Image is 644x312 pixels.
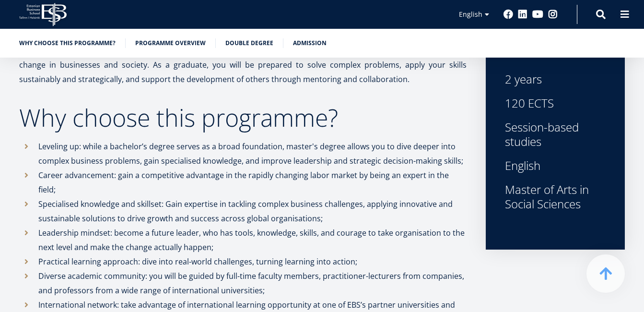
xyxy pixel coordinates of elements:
[505,96,606,110] div: 120 ECTS
[225,38,273,48] a: Double Degree
[505,158,606,173] div: English
[505,120,606,149] div: Session-based studies
[532,10,543,19] a: Youtube
[503,10,513,19] a: Facebook
[505,182,606,211] div: Master of Arts in Social Sciences
[38,226,467,254] p: Leadership mindset: become a future leader, who has tools, knowledge, skills, and courage to take...
[38,139,467,168] p: Leveling up: while a bachelor’s degree serves as a broad foundation, master's degree allows you t...
[518,10,527,19] a: Linkedin
[38,254,467,269] p: Practical learning approach: dive into real-world challenges, turning learning into action;
[505,72,606,86] div: 2 years
[11,133,106,142] span: MA in International Management
[38,168,467,197] p: Career advancement: gain a competitive advantage in the rapidly changing labor market by being an...
[38,197,467,226] p: Specialised knowledge and skillset: Gain expertise in tackling complex business challenges, apply...
[224,0,255,9] span: Last Name
[2,134,9,140] input: MA in International Management
[19,106,467,130] h2: Why choose this programme?
[135,38,206,48] a: Programme overview
[548,10,558,19] a: Instagram
[293,38,327,48] a: Admission
[38,269,467,298] p: Diverse academic community: you will be guided by full-time faculty members, practitioner-lecture...
[19,38,116,48] a: Why choose this programme?
[19,43,467,86] p: In this program, you will grow into a leader who combines knowledge, responsibility, and innovati...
